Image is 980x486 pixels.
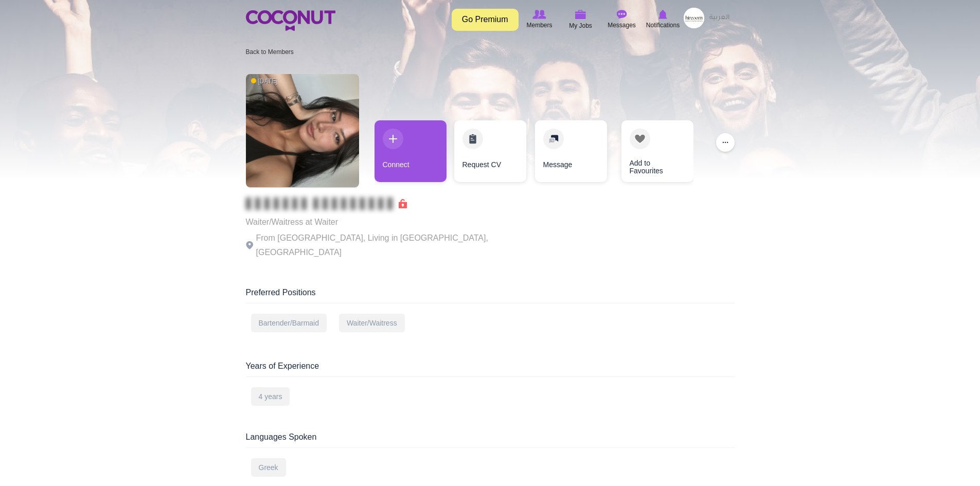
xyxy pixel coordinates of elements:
div: 4 years [251,387,290,406]
a: العربية [704,8,735,28]
a: Connect [375,120,447,182]
a: Message [535,120,607,182]
img: Browse Members [532,10,546,19]
button: ... [716,133,735,152]
span: Connect to Unlock the Profile [246,199,407,209]
div: Preferred Positions [246,287,735,303]
div: Years of Experience [246,361,735,377]
a: Request CV [454,120,526,182]
span: Messages [608,20,636,30]
img: Notifications [658,10,667,19]
a: Messages Messages [601,8,643,31]
a: My Jobs My Jobs [560,8,601,32]
div: Languages Spoken [246,431,735,448]
span: Notifications [646,20,680,30]
img: Messages [617,10,627,19]
span: Members [526,20,552,30]
span: [DATE] [251,77,278,86]
div: Waiter/Waitress [339,314,405,332]
div: Greek [251,458,286,477]
div: 4 / 4 [614,120,686,187]
a: Browse Members Members [519,8,560,31]
a: Notifications Notifications [643,8,684,31]
div: 2 / 4 [454,120,526,187]
p: Waiter/Waitress at Waiter [246,215,529,229]
span: My Jobs [569,21,592,31]
div: 3 / 4 [534,120,606,187]
div: 1 / 4 [375,120,447,187]
a: Add to Favourites [621,120,693,182]
img: My Jobs [575,10,586,19]
p: From [GEOGRAPHIC_DATA], Living in [GEOGRAPHIC_DATA], [GEOGRAPHIC_DATA] [246,231,529,260]
img: Home [246,10,335,31]
a: Back to Members [246,48,294,56]
a: Go Premium [452,9,519,31]
div: Bartender/Barmaid [251,314,327,332]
